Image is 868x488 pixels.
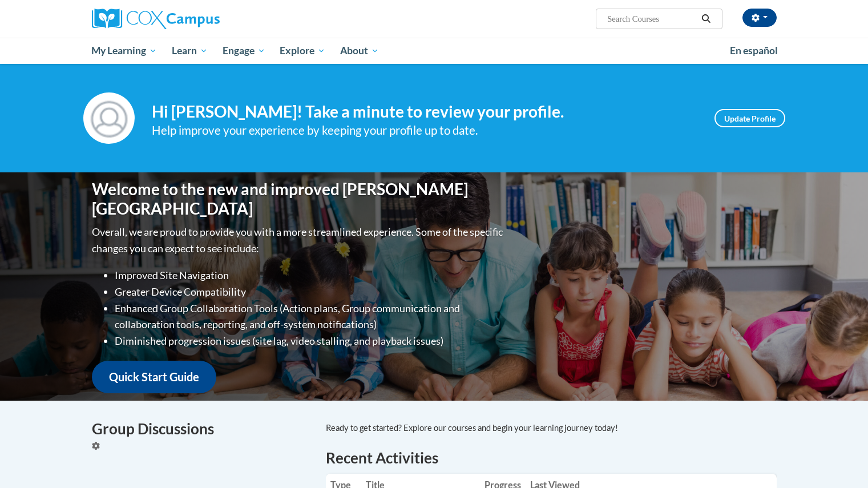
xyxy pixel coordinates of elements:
[75,38,794,64] div: Main menu
[333,38,386,64] a: About
[326,447,777,468] h1: Recent Activities
[606,12,697,26] input: Search Courses
[730,45,778,57] span: En español
[272,38,333,64] a: Explore
[91,44,157,58] span: My Learning
[714,109,785,127] a: Update Profile
[742,9,777,27] button: Account Settings
[83,92,135,144] img: Profile Image
[115,267,506,284] li: Improved Site Navigation
[223,44,265,58] span: Engage
[115,333,506,349] li: Diminished progression issues (site lag, video stalling, and playback issues)
[92,224,506,257] p: Overall, we are proud to provide you with a more streamlined experience. Some of the specific cha...
[115,300,506,333] li: Enhanced Group Collaboration Tools (Action plans, Group communication and collaboration tools, re...
[172,44,208,58] span: Learn
[92,9,220,29] img: Cox Campus
[280,44,325,58] span: Explore
[164,38,215,64] a: Learn
[722,39,785,63] a: En español
[215,38,273,64] a: Engage
[697,12,714,26] button: Search
[84,38,165,64] a: My Learning
[92,361,216,393] a: Quick Start Guide
[92,9,309,29] a: Cox Campus
[115,284,506,300] li: Greater Device Compatibility
[92,180,506,218] h1: Welcome to the new and improved [PERSON_NAME][GEOGRAPHIC_DATA]
[92,418,309,440] h4: Group Discussions
[152,102,697,122] h4: Hi [PERSON_NAME]! Take a minute to review your profile.
[152,121,697,140] div: Help improve your experience by keeping your profile up to date.
[340,44,379,58] span: About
